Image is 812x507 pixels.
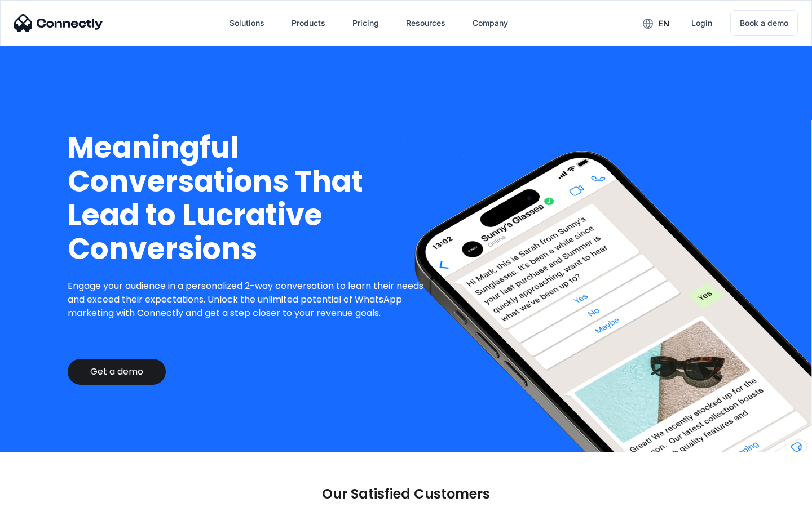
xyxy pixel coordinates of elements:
p: Engage your audience in a personalized 2-way conversation to learn their needs and exceed their e... [68,279,433,320]
div: Resources [406,15,445,31]
a: Pricing [343,10,388,37]
div: Pricing [352,15,379,31]
div: Login [691,15,712,31]
p: Our Satisfied Customers [322,486,490,502]
a: Book a demo [730,10,798,36]
div: en [658,16,669,32]
h1: Meaningful Conversations That Lead to Lucrative Conversions [68,131,433,266]
div: Solutions [230,15,264,31]
div: Products [292,15,325,31]
a: Login [682,10,721,37]
img: Connectly Logo [14,14,103,32]
ul: Language list [23,487,68,503]
div: Company [473,15,508,31]
aside: Language selected: English [11,487,68,503]
div: Get a demo [90,366,143,377]
a: Get a demo [68,359,166,385]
